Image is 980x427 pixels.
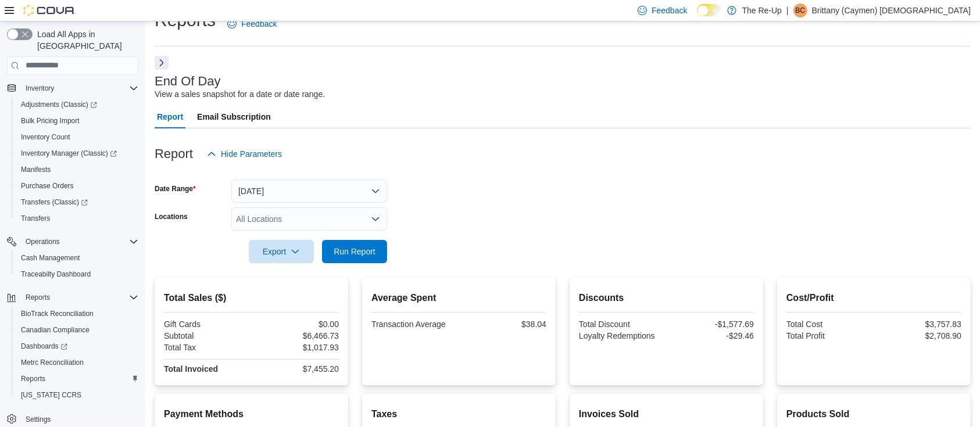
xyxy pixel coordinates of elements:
label: Locations [155,212,188,221]
span: Settings [26,415,51,424]
button: Next [155,56,169,70]
span: Canadian Compliance [16,323,138,337]
a: Settings [21,412,55,426]
button: Traceabilty Dashboard [12,266,143,282]
div: -$29.46 [669,331,754,340]
div: Transaction Average [371,320,457,329]
div: Total Cost [786,320,872,329]
a: Canadian Compliance [16,323,94,337]
h2: Cost/Profit [786,291,961,305]
span: Transfers [21,214,50,223]
button: Export [249,240,314,263]
span: BC [795,3,805,17]
button: Open list of options [371,214,380,224]
button: Inventory Count [12,129,143,145]
h3: End Of Day [155,74,221,88]
div: Gift Cards [164,320,249,329]
div: Total Profit [786,331,872,340]
span: Inventory [21,81,138,95]
span: Dashboards [21,342,67,351]
a: Transfers (Classic) [16,195,92,209]
span: Reports [26,293,50,302]
span: Run Report [334,246,375,257]
button: Inventory [21,81,59,95]
span: Transfers (Classic) [21,198,88,207]
div: $38.04 [462,320,547,329]
span: Inventory Manager (Classic) [21,149,117,158]
div: $1,017.93 [254,343,339,352]
span: Hide Parameters [221,148,282,160]
div: Loyalty Redemptions [579,331,664,340]
a: Feedback [223,12,281,35]
div: $7,455.20 [254,364,339,374]
a: Transfers [16,211,55,225]
p: | [786,3,789,17]
button: Transfers [12,210,143,227]
label: Date Range [155,184,196,193]
span: Cash Management [21,253,80,263]
span: Inventory Manager (Classic) [16,146,138,160]
span: Load All Apps in [GEOGRAPHIC_DATA] [33,28,138,52]
button: Reports [12,371,143,387]
a: [US_STATE] CCRS [16,388,86,402]
h2: Payment Methods [164,407,339,421]
button: Canadian Compliance [12,322,143,338]
a: Bulk Pricing Import [16,114,84,128]
img: Cova [23,5,76,16]
span: Metrc Reconciliation [16,356,138,369]
div: $2,708.90 [877,331,962,340]
span: Traceabilty Dashboard [16,267,138,281]
div: Subtotal [164,331,249,340]
span: Inventory Count [21,132,70,142]
h3: Report [155,147,193,161]
a: Inventory Manager (Classic) [16,146,121,160]
button: Bulk Pricing Import [12,113,143,129]
div: -$1,577.69 [669,320,754,329]
button: Metrc Reconciliation [12,354,143,371]
span: Metrc Reconciliation [21,358,84,367]
a: Dashboards [16,339,72,353]
a: Dashboards [12,338,143,354]
span: Operations [26,237,60,246]
a: Inventory Manager (Classic) [12,145,143,162]
a: BioTrack Reconciliation [16,307,98,321]
span: Adjustments (Classic) [21,100,97,109]
div: $0.00 [254,320,339,329]
div: $6,466.73 [254,331,339,340]
h2: Taxes [371,407,546,421]
span: Transfers [16,211,138,225]
div: $3,757.83 [877,320,962,329]
button: Operations [2,234,143,250]
span: Purchase Orders [16,179,138,193]
span: Washington CCRS [16,388,138,402]
span: Cash Management [16,251,138,265]
span: BioTrack Reconciliation [21,309,94,318]
div: Total Tax [164,343,249,352]
span: Manifests [21,165,51,174]
p: The Re-Up [742,3,782,17]
button: Purchase Orders [12,178,143,194]
a: Adjustments (Classic) [12,96,143,113]
span: Traceabilty Dashboard [21,270,91,279]
button: Operations [21,235,65,249]
span: Bulk Pricing Import [16,114,138,128]
button: Cash Management [12,250,143,266]
span: Transfers (Classic) [16,195,138,209]
h2: Products Sold [786,407,961,421]
a: Inventory Count [16,130,75,144]
span: Reports [16,372,138,386]
button: [DATE] [231,180,387,203]
div: Brittany (Caymen) Christian [793,3,807,17]
a: Traceabilty Dashboard [16,267,95,281]
span: Feedback [241,18,277,30]
h2: Invoices Sold [579,407,754,421]
a: Reports [16,372,50,386]
span: Dashboards [16,339,138,353]
strong: Total Invoiced [164,364,218,374]
span: [US_STATE] CCRS [21,390,81,400]
button: Hide Parameters [202,142,287,166]
h2: Discounts [579,291,754,305]
span: Bulk Pricing Import [21,116,80,125]
button: Run Report [322,240,387,263]
span: Manifests [16,163,138,177]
